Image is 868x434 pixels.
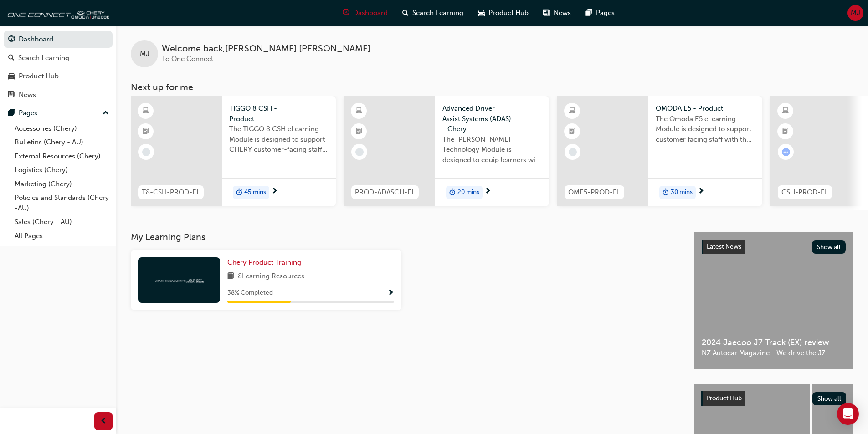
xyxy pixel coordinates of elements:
span: car-icon [8,72,15,81]
span: news-icon [8,91,15,99]
span: learningResourceType_ELEARNING-icon [782,105,789,117]
span: Pages [596,8,615,18]
button: Show all [812,392,847,405]
a: Chery Product Training [227,257,305,268]
span: Dashboard [353,8,388,18]
a: Latest NewsShow all [702,240,846,254]
span: booktick-icon [569,126,575,138]
span: guage-icon [8,36,15,44]
span: pages-icon [586,7,592,19]
span: 38 % Completed [227,288,273,298]
span: up-icon [103,107,109,119]
a: External Resources (Chery) [11,149,113,163]
span: 20 mins [457,187,479,198]
a: Product HubShow all [701,391,846,406]
span: search-icon [402,7,409,19]
span: 30 mins [671,187,693,198]
a: Search Learning [4,50,113,66]
a: T8-CSH-PROD-ELTIGGO 8 CSH - ProductThe TIGGO 8 CSH eLearning Module is designed to support CHERY ... [131,96,336,206]
span: learningResourceType_ELEARNING-icon [356,105,362,117]
span: TIGGO 8 CSH - Product [229,103,329,124]
a: All Pages [11,229,113,243]
span: duration-icon [449,187,456,199]
a: Product Hub [4,68,113,85]
span: MJ [851,8,860,18]
span: 45 mins [244,187,266,198]
span: learningRecordVerb_NONE-icon [142,148,150,156]
span: CSH-PROD-EL [781,187,828,198]
span: The TIGGO 8 CSH eLearning Module is designed to support CHERY customer-facing staff with the prod... [229,124,329,155]
span: learningRecordVerb_ATTEMPT-icon [782,148,790,156]
a: Marketing (Chery) [11,177,113,191]
span: 2024 Jaecoo J7 Track (EX) review [702,337,846,348]
span: guage-icon [343,7,349,19]
span: Show Progress [387,289,394,297]
span: news-icon [543,7,550,19]
span: booktick-icon [782,126,789,138]
a: Bulletins (Chery - AU) [11,135,113,149]
a: OME5-PROD-ELOMODA E5 - ProductThe Omoda E5 eLearning Module is designed to support customer facin... [557,96,762,206]
span: Chery Product Training [227,258,301,266]
span: PROD-ADASCH-EL [355,187,415,198]
a: Dashboard [4,31,113,48]
span: learningRecordVerb_NONE-icon [569,148,577,156]
span: Advanced Driver Assist Systems (ADAS) - Chery [442,103,542,134]
button: DashboardSearch LearningProduct HubNews [4,29,113,105]
span: learningRecordVerb_NONE-icon [355,148,364,156]
a: search-iconSearch Learning [395,4,471,22]
span: NZ Autocar Magazine - We drive the J7. [702,348,846,358]
span: To One Connect [162,55,213,63]
span: The Omoda E5 eLearning Module is designed to support customer facing staff with the product and s... [656,114,755,145]
div: Open Intercom Messenger [837,403,859,425]
img: oneconnect [154,276,204,284]
span: Welcome back , [PERSON_NAME] [PERSON_NAME] [162,44,370,54]
span: Latest News [707,243,741,250]
a: Policies and Standards (Chery -AU) [11,191,113,215]
div: Search Learning [18,53,69,63]
span: booktick-icon [356,126,362,138]
a: pages-iconPages [578,4,622,22]
span: search-icon [8,54,15,62]
a: Sales (Chery - AU) [11,215,113,229]
a: news-iconNews [536,4,578,22]
span: duration-icon [236,187,242,199]
span: next-icon [698,188,704,196]
span: MJ [140,49,149,59]
div: Product Hub [19,71,59,82]
img: oneconnect [5,4,109,22]
a: Accessories (Chery) [11,122,113,136]
span: book-icon [227,271,234,282]
span: booktick-icon [143,126,149,138]
span: next-icon [271,188,278,196]
span: pages-icon [8,109,15,117]
span: prev-icon [100,416,107,427]
span: duration-icon [663,187,669,199]
div: News [19,90,36,100]
a: Latest NewsShow all2024 Jaecoo J7 Track (EX) reviewNZ Autocar Magazine - We drive the J7. [694,232,853,369]
span: car-icon [478,7,485,19]
button: Show Progress [387,287,394,299]
span: 8 Learning Resources [238,271,304,282]
a: guage-iconDashboard [335,4,395,22]
span: OMODA E5 - Product [656,103,755,114]
h3: Next up for me [116,82,868,92]
a: News [4,87,113,103]
a: car-iconProduct Hub [471,4,536,22]
span: next-icon [484,188,491,196]
span: Product Hub [488,8,529,18]
span: The [PERSON_NAME] Technology Module is designed to equip learners with essential knowledge about ... [442,134,542,165]
span: T8-CSH-PROD-EL [142,187,200,198]
button: MJ [847,5,863,21]
span: News [554,8,571,18]
span: learningResourceType_ELEARNING-icon [143,105,149,117]
span: OME5-PROD-EL [568,187,621,198]
div: Pages [19,108,37,118]
a: PROD-ADASCH-ELAdvanced Driver Assist Systems (ADAS) - CheryThe [PERSON_NAME] Technology Module is... [344,96,549,206]
button: Pages [4,105,113,122]
span: Product Hub [706,394,742,402]
a: Logistics (Chery) [11,163,113,177]
span: Search Learning [412,8,463,18]
span: learningResourceType_ELEARNING-icon [569,105,575,117]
